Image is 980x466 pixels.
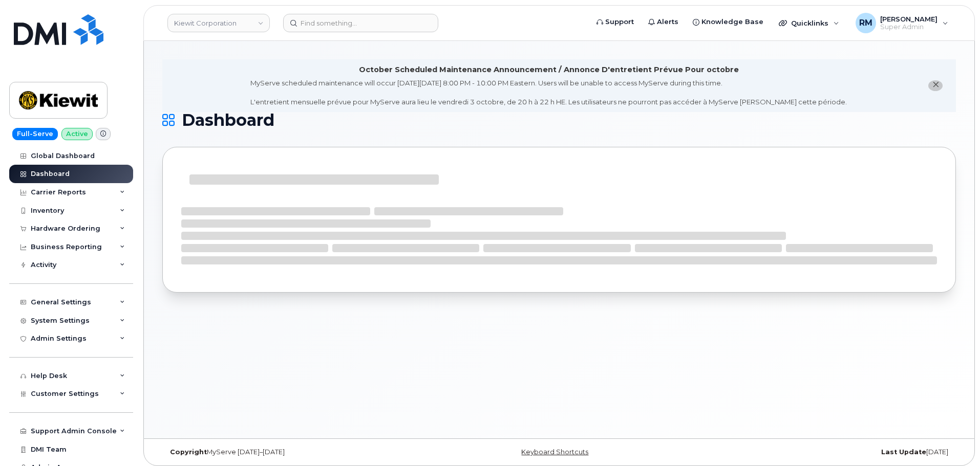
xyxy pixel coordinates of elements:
[170,448,207,456] strong: Copyright
[521,448,588,456] a: Keyboard Shortcuts
[359,64,739,75] div: October Scheduled Maintenance Announcement / Annonce D'entretient Prévue Pour octobre
[691,448,956,456] div: [DATE]
[182,113,274,128] span: Dashboard
[881,448,926,456] strong: Last Update
[250,78,847,107] div: MyServe scheduled maintenance will occur [DATE][DATE] 8:00 PM - 10:00 PM Eastern. Users will be u...
[162,448,427,456] div: MyServe [DATE]–[DATE]
[928,80,943,91] button: close notification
